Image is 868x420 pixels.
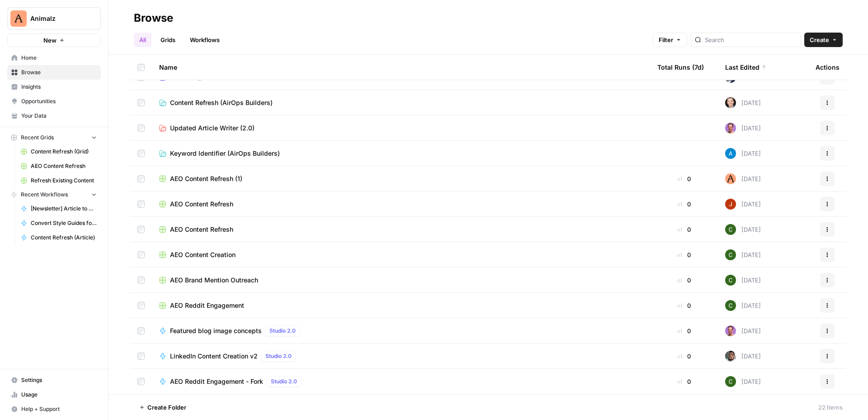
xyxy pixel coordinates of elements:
button: Create Folder [134,400,192,415]
div: 22 Items [818,403,843,412]
span: Home [21,54,97,62]
div: 0 [657,377,711,386]
span: Settings [21,376,97,384]
div: [DATE] [725,275,761,286]
img: 6puihir5v8umj4c82kqcaj196fcw [725,325,736,336]
img: 6puihir5v8umj4c82kqcaj196fcw [725,123,736,134]
span: AEO Content Refresh (1) [170,174,242,183]
img: erg4ip7zmrmc8e5ms3nyz8p46hz7 [725,199,736,210]
button: New [7,33,101,47]
div: 0 [657,301,711,310]
div: 0 [657,276,711,285]
a: AEO Content Refresh [17,159,101,173]
span: Studio 2.0 [269,327,296,335]
img: 14qrvic887bnlg6dzgoj39zarp80 [725,275,736,286]
a: AEO Content Refresh [159,200,643,209]
div: [DATE] [725,97,761,108]
div: [DATE] [725,173,761,184]
div: [DATE] [725,199,761,210]
span: AEO Content Refresh [170,225,233,234]
a: Content Refresh (Grid) [17,144,101,159]
div: 0 [657,326,711,335]
span: Recent Workflows [21,191,68,199]
img: 0z71c27qk4m9exsfd51ew1p3pde3 [725,173,736,184]
div: Total Runs (7d) [657,55,704,80]
button: Recent Workflows [7,188,101,201]
a: AEO Brand Mention Outreach [159,276,643,285]
button: Recent Grids [7,131,101,144]
div: [DATE] [725,224,761,235]
span: AEO Brand Mention Outreach [170,276,258,285]
div: [DATE] [725,249,761,260]
span: Convert Style Guides for LLMs [31,219,97,227]
button: Workspace: Animalz [7,7,101,30]
span: [Newsletter] Article to Newsletter ([PERSON_NAME]) [31,205,97,213]
img: 14qrvic887bnlg6dzgoj39zarp80 [725,376,736,387]
div: [DATE] [725,300,761,311]
img: 14qrvic887bnlg6dzgoj39zarp80 [725,249,736,260]
a: Content Refresh (AirOps Builders) [159,98,643,107]
a: Insights [7,80,101,94]
span: Opportunities [21,97,97,105]
a: AEO Content Refresh [159,225,643,234]
a: Updated Article Writer (2.0) [159,124,643,133]
div: [DATE] [725,376,761,387]
a: AEO Content Creation [159,250,643,259]
a: Opportunities [7,94,101,109]
span: Animalz [30,14,85,23]
div: 0 [657,352,711,361]
div: Last Edited [725,55,767,80]
a: AEO Reddit Engagement [159,301,643,310]
div: [DATE] [725,123,761,134]
img: u93l1oyz1g39q1i4vkrv6vz0p6p4 [725,351,736,362]
a: AEO Reddit Engagement - ForkStudio 2.0 [159,376,643,387]
a: Workflows [184,33,225,47]
div: 0 [657,250,711,259]
span: Keyword Identifier (AirOps Builders) [170,149,280,158]
span: Refresh Existing Content [31,177,97,185]
span: Your Data [21,112,97,120]
img: Animalz Logo [10,10,27,27]
span: Content Refresh (AirOps Builders) [170,98,273,107]
img: lgt9qu58mh3yk4jks3syankzq6oi [725,97,736,108]
div: Actions [816,55,840,80]
div: [DATE] [725,148,761,159]
a: Home [7,51,101,65]
img: 14qrvic887bnlg6dzgoj39zarp80 [725,300,736,311]
span: AEO Reddit Engagement [170,301,244,310]
span: AEO Content Creation [170,250,236,259]
span: Featured blog image concepts [170,326,262,335]
a: Convert Style Guides for LLMs [17,216,101,230]
span: AEO Content Refresh [170,200,233,209]
div: [DATE] [725,351,761,362]
span: LinkedIn Content Creation v2 [170,352,258,361]
span: Updated Article Writer (2.0) [170,124,255,133]
span: Studio 2.0 [265,352,292,360]
a: All [134,33,151,47]
span: Create Folder [147,403,186,412]
div: [DATE] [725,325,761,336]
button: Create [804,33,843,47]
a: Grids [155,33,181,47]
span: Content Refresh (Grid) [31,148,97,156]
div: 0 [657,174,711,183]
span: Create [810,35,829,44]
a: LinkedIn Content Creation v2Studio 2.0 [159,351,643,362]
img: 14qrvic887bnlg6dzgoj39zarp80 [725,224,736,235]
span: Usage [21,391,97,399]
a: Content Refresh (Article) [17,230,101,245]
span: AEO Reddit Engagement - Fork [170,377,263,386]
div: 0 [657,225,711,234]
a: AEO Content Refresh (1) [159,174,643,183]
div: 0 [657,200,711,209]
button: Filter [653,33,687,47]
input: Search [705,35,797,44]
span: Content Refresh (Article) [31,234,97,242]
a: Featured blog image conceptsStudio 2.0 [159,325,643,336]
span: New [43,36,57,45]
span: AEO Content Refresh [31,162,97,170]
span: Studio 2.0 [271,377,297,386]
a: Keyword Identifier (AirOps Builders) [159,149,643,158]
img: o3cqybgnmipr355j8nz4zpq1mc6x [725,148,736,159]
span: Insights [21,83,97,91]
